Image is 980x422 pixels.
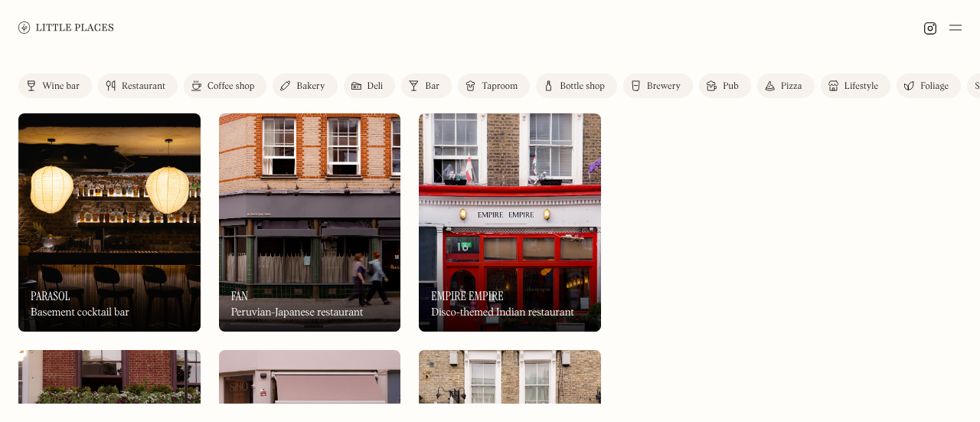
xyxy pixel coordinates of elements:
[31,306,129,319] div: Basement cocktail bar
[757,74,815,98] a: Pizza
[536,74,617,98] a: Bottle shop
[560,82,605,91] div: Bottle shop
[219,113,401,332] a: FanFanFanPeruvian-Japanese restaurant
[897,74,961,98] a: Foliage
[184,74,266,98] a: Coffee shop
[207,82,254,91] div: Coffee shop
[31,289,70,303] h3: Parasol
[231,289,248,303] h3: Fan
[431,289,503,303] h3: Empire Empire
[699,74,751,98] a: Pub
[18,113,201,332] img: Parasol
[821,74,890,98] a: Lifestyle
[18,74,92,98] a: Wine bar
[122,82,165,91] div: Restaurant
[723,82,739,91] div: Pub
[296,82,325,91] div: Bakery
[781,82,802,91] div: Pizza
[367,82,384,91] div: Deli
[425,82,439,91] div: Bar
[18,113,201,332] a: ParasolParasolParasolBasement cocktail bar
[344,74,396,98] a: Deli
[623,74,693,98] a: Brewery
[419,113,601,332] img: Empire Empire
[844,82,878,91] div: Lifestyle
[647,82,681,91] div: Brewery
[231,306,364,319] div: Peruvian-Japanese restaurant
[42,82,80,91] div: Wine bar
[273,74,337,98] a: Bakery
[920,82,949,91] div: Foliage
[482,82,518,91] div: Taproom
[431,306,573,319] div: Disco-themed Indian restaurant
[219,113,401,332] img: Fan
[401,74,452,98] a: Bar
[419,113,601,332] a: Empire EmpireEmpire EmpireEmpire EmpireDisco-themed Indian restaurant
[458,74,530,98] a: Taproom
[98,74,178,98] a: Restaurant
